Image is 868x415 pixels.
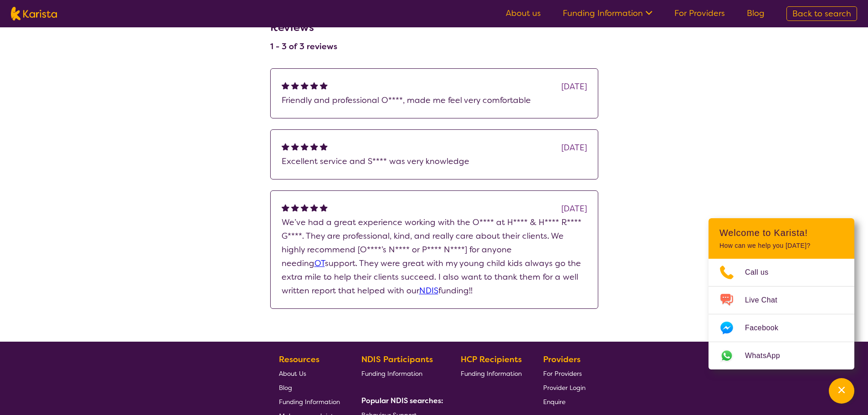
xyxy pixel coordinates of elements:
span: Facebook [745,321,789,335]
span: For Providers [543,369,582,378]
ul: Choose channel [709,259,854,369]
div: [DATE] [561,80,587,93]
a: Web link opens in a new tab. [709,342,854,369]
img: fullstar [291,82,299,89]
div: Channel Menu [709,218,854,369]
a: Funding Information [563,8,652,19]
a: OT [314,258,325,269]
img: fullstar [291,204,299,211]
b: Resources [279,354,319,365]
p: Friendly and professional O****, made me feel very comfortable [282,93,587,107]
img: fullstar [301,143,308,150]
b: Popular NDIS searches: [361,396,443,405]
span: Back to search [792,8,851,19]
span: About Us [279,369,306,378]
a: Funding Information [461,366,522,380]
b: Providers [543,354,580,365]
p: Excellent service and S**** was very knowledge [282,154,587,168]
img: fullstar [310,204,318,211]
p: How can we help you [DATE]? [719,242,843,250]
a: Funding Information [361,366,440,380]
span: Funding Information [279,398,340,406]
b: HCP Recipients [461,354,522,365]
span: Enquire [543,398,565,406]
img: fullstar [291,143,299,150]
img: fullstar [301,204,308,211]
p: We’ve had a great experience working with the O**** at H**** & H**** R**** G****. They are profes... [282,215,587,297]
img: fullstar [320,204,328,211]
a: Back to search [786,6,857,21]
span: Funding Information [461,369,522,378]
span: Blog [279,384,292,392]
span: Live Chat [745,293,788,307]
a: Blog [747,8,765,19]
a: Blog [279,380,340,395]
img: fullstar [310,82,318,89]
span: WhatsApp [745,349,791,363]
span: Call us [745,266,780,279]
span: Provider Login [543,384,586,392]
div: [DATE] [561,202,587,215]
h2: Welcome to Karista! [719,227,843,238]
a: Funding Information [279,395,340,409]
a: Provider Login [543,380,586,395]
div: [DATE] [561,141,587,154]
img: fullstar [320,82,328,89]
span: Funding Information [361,369,422,378]
a: About Us [279,366,340,380]
b: NDIS Participants [361,354,433,365]
a: For Providers [543,366,586,380]
img: fullstar [320,143,328,150]
button: Channel Menu [829,378,854,404]
h4: 1 - 3 of 3 reviews [270,41,337,52]
a: About us [506,8,541,19]
a: Enquire [543,395,586,409]
img: fullstar [282,143,289,150]
img: fullstar [282,204,289,211]
img: fullstar [282,82,289,89]
img: fullstar [310,143,318,150]
a: NDIS [419,285,438,296]
a: For Providers [674,8,725,19]
img: Karista logo [11,7,57,20]
img: fullstar [301,82,308,89]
